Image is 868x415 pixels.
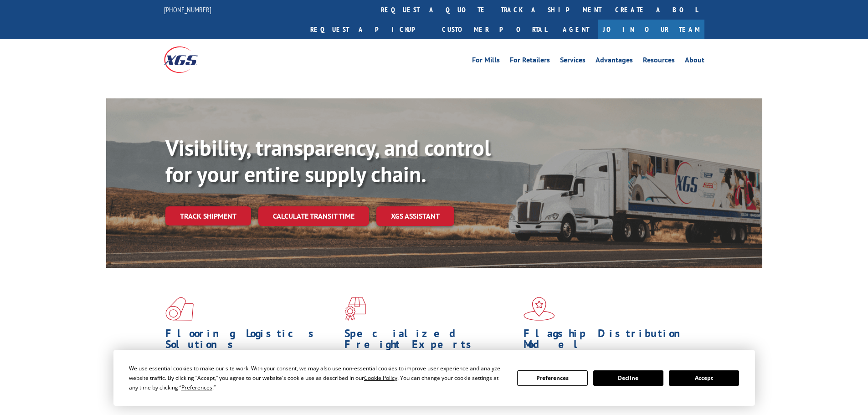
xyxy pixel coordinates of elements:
[435,20,554,39] a: Customer Portal
[344,328,517,354] h1: Specialized Freight Experts
[344,297,366,321] img: xgs-icon-focused-on-flooring-red
[643,56,675,67] a: Resources
[376,206,454,226] a: XGS ASSISTANT
[165,133,491,188] b: Visibility, transparency, and control for your entire supply chain.
[524,328,696,354] h1: Flagship Distribution Model
[593,370,663,386] button: Decline
[165,297,194,321] img: xgs-icon-total-supply-chain-intelligence-red
[129,364,506,392] div: We use essential cookies to make our site work. With your consent, we may also use non-essential ...
[596,56,633,67] a: Advantages
[517,370,587,386] button: Preferences
[554,20,598,39] a: Agent
[598,20,704,39] a: Join Our Team
[364,374,397,382] span: Cookie Policy
[669,370,739,386] button: Accept
[303,20,435,39] a: Request a pickup
[524,297,555,321] img: xgs-icon-flagship-distribution-model-red
[560,56,586,67] a: Services
[685,56,704,67] a: About
[113,350,755,406] div: Cookie Consent Prompt
[510,56,550,67] a: For Retailers
[165,206,251,225] a: Track shipment
[258,206,369,226] a: Calculate transit time
[164,5,211,14] a: [PHONE_NUMBER]
[181,384,212,391] span: Preferences
[165,328,338,354] h1: Flooring Logistics Solutions
[472,56,500,67] a: For Mills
